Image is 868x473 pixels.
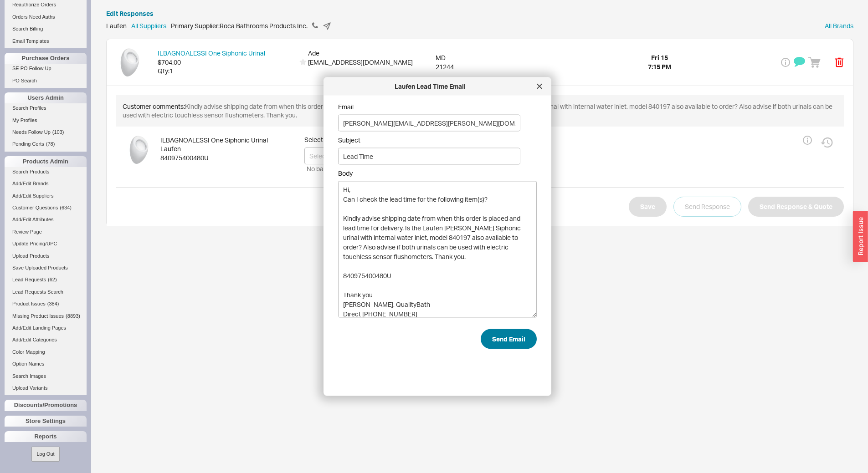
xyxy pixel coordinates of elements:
button: Send Email [481,329,537,349]
span: ( 384 ) [47,301,59,306]
a: Needs Follow Up(103) [5,127,87,137]
div: Discounts/Promotions [5,400,87,411]
a: Review Page [5,227,87,237]
div: 7:15 PM [611,62,709,71]
span: Send Email [492,334,525,345]
div: ILBAGNOALESSI One Siphonic Urinal [160,136,297,145]
span: Customer Questions [12,205,58,210]
span: Subject [338,136,520,144]
a: Lead Requests Search [5,287,87,297]
button: Send Response [673,197,741,217]
a: All Suppliers [131,21,166,31]
a: Missing Product Issues(8893) [5,311,87,321]
a: My Profiles [5,116,87,125]
span: $704.00 [158,58,294,67]
div: Ade [308,49,422,58]
span: ( 62 ) [48,277,57,282]
img: urinal_xvzfft [116,48,144,76]
div: 21244 [436,62,485,71]
textarea: Body [338,181,537,318]
button: Send Response & Quote [748,197,844,217]
button: Log Out [31,447,59,462]
span: No backorder information [304,164,383,173]
div: Customer comments: [116,95,844,127]
div: Primary Supplier: Roca Bathrooms Products Inc. [106,18,853,34]
a: Add/Edit Attributes [5,215,87,224]
a: Product Issues(384) [5,299,87,309]
div: Products Admin [5,156,87,167]
a: Upload Variants [5,383,87,393]
a: Color Mapping [5,347,87,357]
a: Add/Edit Brands [5,179,87,188]
a: Upload Products [5,251,87,261]
span: Pending Certs [12,141,44,147]
div: 840975400480U [160,153,297,163]
div: MD [436,53,485,62]
a: Email Templates [5,36,87,46]
a: Search Products [5,167,87,177]
input: Email [338,115,520,132]
input: Subject [338,148,520,165]
div: Laufen [106,21,127,31]
span: Needs Follow Up [12,129,51,135]
span: Email [338,103,520,111]
a: Search Profiles [5,103,87,113]
div: Fri 15 [611,53,709,62]
img: urinal_xvzfft [125,136,153,164]
a: Save Uploaded Products [5,263,87,273]
a: ILBAGNOALESSI One Siphonic Urinal [158,49,265,57]
span: Missing Product Issues [12,313,64,319]
a: PO Search [5,76,87,86]
div: Laufen Lead Time Email [328,82,532,91]
span: ( 8893 ) [66,313,80,319]
a: Update Pricing/UPC [5,239,87,249]
div: Laufen [160,144,297,153]
a: All Brands [825,21,853,31]
a: Lead Requests(62) [5,275,87,285]
button: Save [629,197,667,217]
a: Add/Edit Landing Pages [5,323,87,333]
div: Store Settings [5,416,87,427]
span: Select Lead Time [304,136,354,143]
span: ( 634 ) [60,205,72,210]
a: Add/Edit Categories [5,335,87,345]
div: Qty: 1 [158,66,294,76]
a: Option Names [5,359,87,369]
span: Product Issues [12,301,46,306]
div: [EMAIL_ADDRESS][DOMAIN_NAME] [308,58,413,67]
a: Pending Certs(78) [5,139,87,149]
a: Search Images [5,371,87,381]
span: Body [338,169,537,178]
span: Lead Requests [12,277,46,282]
a: Customer Questions(634) [5,203,87,213]
span: Send Response & Quote [760,201,832,212]
div: Users Admin [5,92,87,103]
a: Search Billing [5,24,87,34]
a: Add/Edit Suppliers [5,191,87,201]
button: Edit Responses [106,9,154,18]
input: Select Lead Time [304,147,402,164]
a: Orders Need Auths [5,12,87,22]
span: ( 78 ) [46,141,55,147]
span: Send Response [685,201,730,212]
span: ( 103 ) [52,129,64,135]
div: Reports [5,431,87,442]
div: Purchase Orders [5,53,87,64]
span: Save [640,201,655,212]
a: SE PO Follow Up [5,64,87,73]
